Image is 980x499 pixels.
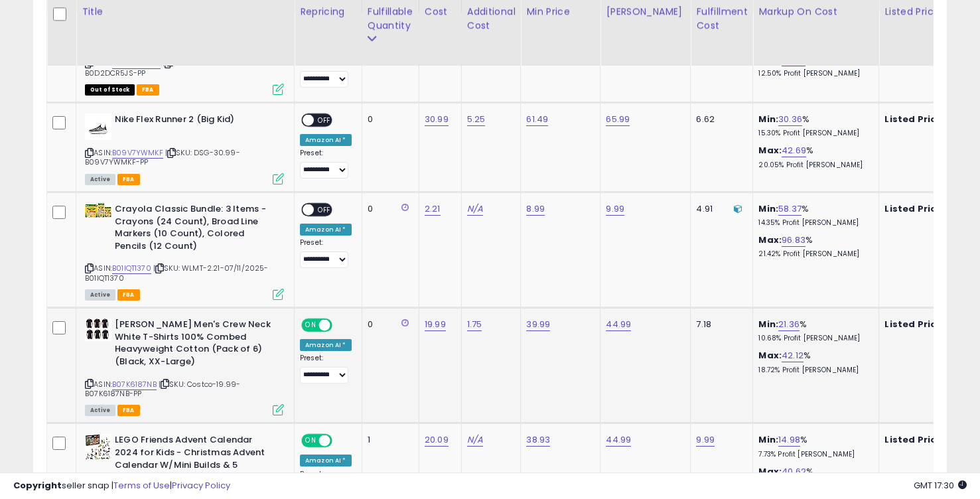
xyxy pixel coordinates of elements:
[368,434,409,446] div: 1
[115,319,276,371] b: [PERSON_NAME] Men's Crew Neck White T-Shirts 100% Combed Heavyweight Cotton (Pack of 6) (Black, X...
[300,5,356,19] div: Repricing
[758,113,778,125] b: Min:
[117,174,140,185] span: FBA
[758,450,869,459] p: 7.73% Profit [PERSON_NAME]
[606,318,631,331] a: 44.99
[758,366,869,375] p: 18.72% Profit [PERSON_NAME]
[467,202,483,216] a: N/A
[758,5,873,19] div: Markup on Cost
[696,319,742,330] div: 7.18
[85,58,235,78] span: | SKU: Nike-27.97-B0D2DCR5JS-PP
[467,433,483,447] a: N/A
[758,54,869,78] div: %
[314,204,335,216] span: OFF
[778,433,800,447] a: 14.98
[117,405,140,416] span: FBA
[13,479,62,492] strong: Copyright
[425,113,449,126] a: 30.99
[467,113,486,126] a: 5.25
[117,289,140,301] span: FBA
[758,234,869,259] div: %
[330,320,352,331] span: OFF
[300,134,352,146] div: Amazon AI *
[782,144,806,157] a: 42.69
[300,339,352,351] div: Amazon AI *
[758,349,782,362] b: Max:
[85,263,269,283] span: | SKU: WLMT-2.21-07/11/2025-B01IQT1370
[696,5,747,33] div: Fulfillment Cost
[113,479,170,492] a: Terms of Use
[782,234,805,247] a: 96.83
[914,479,967,492] span: 2025-08-14 17:30 GMT
[526,113,548,126] a: 61.49
[884,202,945,215] b: Listed Price:
[884,318,945,330] b: Listed Price:
[758,129,869,138] p: 15.30% Profit [PERSON_NAME]
[85,319,284,414] div: ASIN:
[85,405,115,416] span: All listings currently available for purchase on Amazon
[526,202,545,216] a: 8.99
[115,203,276,255] b: Crayola Classic Bundle: 3 Items - Crayons (24 Count), Broad Line Markers (10 Count), Colored Penc...
[758,203,869,228] div: %
[368,319,409,330] div: 0
[368,203,409,215] div: 0
[82,5,289,19] div: Title
[782,349,804,362] a: 42.12
[172,479,230,492] a: Privacy Policy
[85,113,111,140] img: 31OEKdBQ2+L._SL40_.jpg
[758,234,782,246] b: Max:
[758,144,782,157] b: Max:
[300,354,352,384] div: Preset:
[758,161,869,170] p: 20.05% Profit [PERSON_NAME]
[758,350,869,374] div: %
[758,334,869,343] p: 10.68% Profit [PERSON_NAME]
[300,224,352,236] div: Amazon AI *
[884,113,945,125] b: Listed Price:
[85,289,115,301] span: All listings currently available for purchase on Amazon
[758,319,869,343] div: %
[300,58,352,88] div: Preset:
[778,202,802,216] a: 58.37
[13,480,230,492] div: seller snap | |
[758,113,869,138] div: %
[85,84,135,96] span: All listings that are currently out of stock and unavailable for purchase on Amazon
[85,203,284,299] div: ASIN:
[758,145,869,169] div: %
[526,5,595,19] div: Min Price
[300,238,352,268] div: Preset:
[696,203,742,215] div: 4.91
[778,113,802,126] a: 30.36
[85,23,284,94] div: ASIN:
[758,218,869,228] p: 14.35% Profit [PERSON_NAME]
[115,113,276,129] b: Nike Flex Runner 2 (Big Kid)
[606,5,685,19] div: [PERSON_NAME]
[425,5,456,19] div: Cost
[368,113,409,125] div: 0
[758,69,869,78] p: 12.50% Profit [PERSON_NAME]
[526,433,550,447] a: 38.93
[137,84,159,96] span: FBA
[425,433,449,447] a: 20.09
[303,320,319,331] span: ON
[85,174,115,185] span: All listings currently available for purchase on Amazon
[425,202,441,216] a: 2.21
[758,434,869,459] div: %
[606,202,624,216] a: 9.99
[112,379,157,390] a: B07K6187NB
[112,263,151,274] a: B01IQT1370
[758,433,778,446] b: Min:
[696,433,715,447] a: 9.99
[85,147,240,167] span: | SKU: DSG-30.99-B09V7YWMKF-PP
[606,113,630,126] a: 65.99
[303,435,319,447] span: ON
[467,5,516,33] div: Additional Cost
[526,318,550,331] a: 39.99
[85,434,111,461] img: 51hCN6-+DIL._SL40_.jpg
[696,113,742,125] div: 6.62
[884,433,945,446] b: Listed Price:
[85,113,284,183] div: ASIN:
[300,455,352,466] div: Amazon AI *
[85,203,111,218] img: 512nj+3Js2L._SL40_.jpg
[758,249,869,259] p: 21.42% Profit [PERSON_NAME]
[300,149,352,178] div: Preset:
